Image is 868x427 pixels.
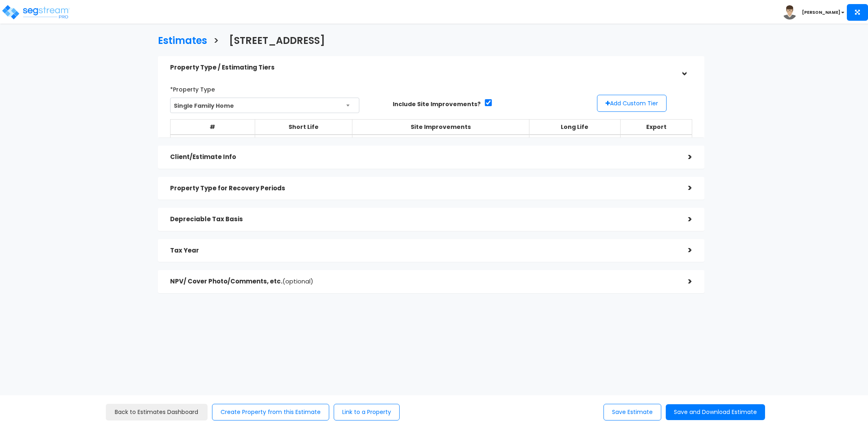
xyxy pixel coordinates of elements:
div: > [676,213,692,226]
h3: [STREET_ADDRESS] [229,35,325,48]
img: logo_pro_r.png [1,4,70,20]
button: Link to a Property [334,404,400,420]
button: Add Custom Tier [597,95,667,112]
label: *Property Type [170,83,215,94]
button: Create Property from this Estimate [212,404,329,420]
button: Save and Download Estimate [666,404,765,420]
h5: Client/Estimate Info [170,154,676,161]
th: # [170,120,255,135]
a: Estimates [152,27,207,52]
th: Long Life [529,120,621,135]
div: > [676,244,692,257]
div: > [678,60,691,76]
h3: Estimates [158,35,207,48]
div: > [676,182,692,194]
div: > [676,275,692,288]
h5: Property Type / Estimating Tiers [170,64,676,71]
b: [PERSON_NAME] [802,9,840,15]
th: Site Improvements [352,120,529,135]
img: avatar.png [783,5,797,20]
h5: Property Type for Recovery Periods [170,185,676,192]
td: 16.25% [255,135,352,152]
a: Back to Estimates Dashboard [106,404,208,420]
div: > [676,151,692,163]
td: 4.49% [352,135,529,152]
span: Single Family Home [170,98,360,113]
button: Save Estimate [603,404,661,420]
td: 79.26% [529,135,621,152]
th: Short Life [255,120,352,135]
th: Export [620,120,692,135]
h5: Depreciable Tax Basis [170,216,676,223]
span: (optional) [282,277,313,285]
h5: NPV/ Cover Photo/Comments, etc. [170,278,676,285]
span: Single Family Home [171,98,359,113]
h3: > [213,35,219,48]
a: [STREET_ADDRESS] [223,27,325,52]
label: Include Site Improvements? [393,100,481,108]
h5: Tax Year [170,247,676,254]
